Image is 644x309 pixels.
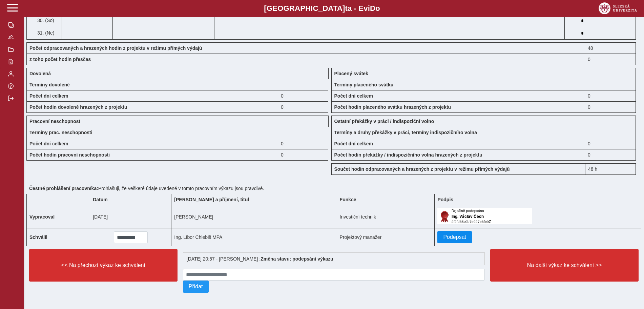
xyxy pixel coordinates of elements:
[171,205,337,228] td: [PERSON_NAME]
[334,166,510,172] b: Součet hodin odpracovaných a hrazených z projektu v režimu přímých výdajů
[29,130,92,135] b: Termíny prac. neschopnosti
[29,104,127,110] b: Počet hodin dovolené hrazených z projektu
[340,197,356,202] b: Funkce
[29,82,70,87] b: Termíny dovolené
[29,152,110,158] b: Počet hodin pracovní neschopnosti
[36,30,55,36] span: 31. (Ne)
[174,197,249,202] b: [PERSON_NAME] a příjmení, titul
[585,90,636,101] div: 0
[337,205,435,228] td: Investiční technik
[334,82,394,87] b: Termíny placeného svátku
[278,90,329,101] div: 0
[585,42,636,54] div: 48
[29,234,47,240] b: Schválil
[334,71,368,76] b: Placený svátek
[29,214,55,220] b: Vypracoval
[490,249,639,282] button: Na další výkaz ke schválení >>
[29,119,80,124] b: Pracovní neschopnost
[93,197,108,202] b: Datum
[183,252,485,265] div: [DATE] 20:57 - [PERSON_NAME] :
[585,54,636,65] div: 0
[171,228,337,246] td: Ing. Libor Chlebiš MPA
[496,262,633,268] span: Na další výkaz ke schválení >>
[36,18,54,23] span: 30. (So)
[29,141,68,146] b: Počet dní celkem
[334,152,482,158] b: Počet hodin překážky / indispozičního volna hrazených z projektu
[183,281,209,293] button: Přidat
[189,284,203,290] span: Přidat
[29,71,51,76] b: Dovolená
[437,231,472,243] button: Podepsat
[334,104,451,110] b: Počet hodin placeného svátku hrazených z projektu
[334,141,373,146] b: Počet dní celkem
[345,4,347,13] span: t
[585,163,636,175] div: 48 h
[585,138,636,149] div: 0
[93,214,108,220] span: [DATE]
[585,149,636,161] div: 0
[337,228,435,246] td: Projektový manažer
[29,249,178,282] button: << Na přechozí výkaz ke schválení
[29,57,91,62] b: z toho počet hodin přesčas
[443,234,466,240] span: Podepsat
[261,256,333,262] b: Změna stavu: podepsání výkazu
[599,2,637,14] img: logo_web_su.png
[278,138,329,149] div: 0
[437,208,532,224] img: Digitálně podepsáno uživatelem
[278,149,329,161] div: 0
[26,183,641,194] div: Prohlašuji, že veškeré údaje uvedené v tomto pracovním výkazu jsou pravdivé.
[437,197,453,202] b: Podpis
[29,45,202,51] b: Počet odpracovaných a hrazených hodin z projektu v režimu přímých výdajů
[370,4,375,13] span: D
[334,119,434,124] b: Ostatní překážky v práci / indispoziční volno
[375,4,380,13] span: o
[334,130,477,135] b: Termíny a druhy překážky v práci, termíny indispozičního volna
[585,101,636,113] div: 0
[35,262,172,268] span: << Na přechozí výkaz ke schválení
[278,101,329,113] div: 0
[29,93,68,99] b: Počet dní celkem
[20,4,624,13] b: [GEOGRAPHIC_DATA] a - Evi
[29,186,98,191] b: Čestné prohlášení pracovníka:
[334,93,373,99] b: Počet dní celkem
